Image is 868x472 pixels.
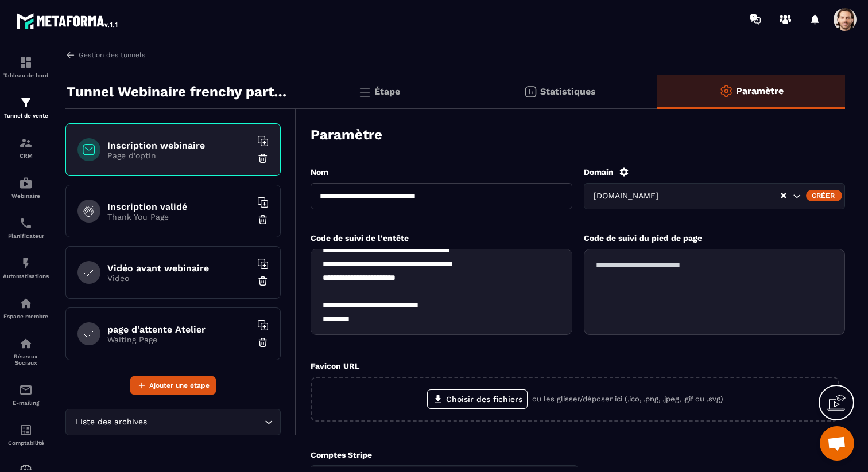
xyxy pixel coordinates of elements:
[257,214,269,225] img: trash
[3,440,49,446] p: Comptabilité
[3,208,49,248] a: schedulerschedulerPlanificateur
[19,383,33,397] img: email
[107,263,251,274] h6: Vidéo avant webinaire
[19,96,33,110] img: formation
[3,313,49,319] p: Espace membre
[107,324,251,335] h6: page d'attente Atelier
[311,127,382,143] h3: Paramètre
[19,136,33,150] img: formation
[107,151,251,160] p: Page d'optin
[311,233,409,243] label: Code de suivi de l'entête
[719,84,733,98] img: setting-o.ffaa8168.svg
[311,450,578,459] p: Comptes Stripe
[3,400,49,406] p: E-mailing
[19,176,33,190] img: automations
[107,274,251,283] p: Video
[67,80,288,103] p: Tunnel Webinaire frenchy partners
[65,50,145,60] a: Gestion des tunnels
[107,212,251,221] p: Thank You Page
[130,376,216,395] button: Ajouter une étape
[3,87,49,127] a: formationformationTunnel de vente
[3,273,49,279] p: Automatisations
[19,423,33,437] img: accountant
[3,72,49,79] p: Tableau de bord
[3,353,49,366] p: Réseaux Sociaux
[3,233,49,239] p: Planificateur
[65,409,281,435] div: Search for option
[3,127,49,167] a: formationformationCRM
[107,140,251,151] h6: Inscription webinaire
[257,337,269,348] img: trash
[591,190,661,202] span: [DOMAIN_NAME]
[16,10,119,31] img: logo
[3,153,49,159] p: CRM
[19,256,33,270] img: automations
[3,193,49,199] p: Webinaire
[584,233,702,243] label: Code de suivi du pied de page
[584,183,846,209] div: Search for option
[311,167,328,177] label: Nom
[19,297,33,310] img: automations
[3,415,49,455] a: accountantaccountantComptabilité
[149,416,262,428] input: Search for option
[19,337,33,350] img: social-network
[374,86,400,97] p: Étape
[3,288,49,328] a: automationsautomationsEspace membre
[257,153,269,164] img: trash
[820,426,854,461] a: Ouvrir le chat
[107,201,251,212] h6: Inscription validé
[427,389,528,409] label: Choisir des fichiers
[806,190,842,201] div: Créer
[3,112,49,119] p: Tunnel de vente
[358,85,371,99] img: bars.0d591741.svg
[19,56,33,69] img: formation
[73,416,149,428] span: Liste des archives
[3,167,49,208] a: automationsautomationsWebinaire
[3,47,49,87] a: formationformationTableau de bord
[107,335,251,344] p: Waiting Page
[257,275,269,287] img: trash
[524,85,537,99] img: stats.20deebd0.svg
[661,190,780,202] input: Search for option
[736,85,784,96] p: Paramètre
[532,394,723,404] p: ou les glisser/déposer ici (.ico, .png, .jpeg, .gif ou .svg)
[584,167,614,177] label: Domain
[65,50,76,60] img: arrow
[3,328,49,375] a: social-networksocial-networkRéseaux Sociaux
[3,248,49,288] a: automationsautomationsAutomatisations
[781,192,786,200] button: Clear Selected
[19,216,33,230] img: scheduler
[311,361,359,370] label: Favicon URL
[540,86,596,97] p: Statistiques
[149,380,210,391] span: Ajouter une étape
[3,375,49,415] a: emailemailE-mailing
